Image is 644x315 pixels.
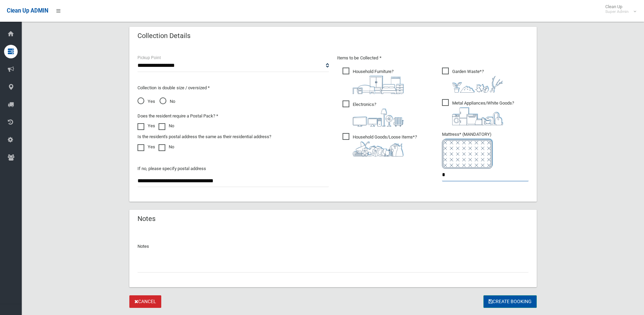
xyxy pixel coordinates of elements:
[343,133,417,156] span: Household Goods/Loose Items*
[452,76,503,93] img: 4fd8a5c772b2c999c83690221e5242e0.png
[159,122,174,130] label: No
[452,107,503,125] img: 36c1b0289cb1767239cdd3de9e694f19.png
[483,295,537,308] button: Create Booking
[137,133,271,141] label: Is the resident's postal address the same as their residential address?
[137,122,155,130] label: Yes
[605,9,629,14] small: Super Admin
[137,112,218,120] label: Does the resident require a Postal Pack? *
[137,143,155,151] label: Yes
[159,143,174,151] label: No
[353,141,404,156] img: b13cc3517677393f34c0a387616ef184.png
[452,100,514,125] i: ?
[137,84,329,92] p: Collection is double size / oversized *
[137,242,529,251] p: Notes
[353,109,404,127] img: 394712a680b73dbc3d2a6a3a7ffe5a07.png
[353,134,417,156] i: ?
[343,100,404,127] span: Electronics
[129,212,164,225] header: Notes
[129,295,161,308] a: Cancel
[353,69,404,94] i: ?
[160,97,175,106] span: No
[442,132,529,169] span: Mattress* (MANDATORY)
[137,165,206,173] label: If no, please specify postal address
[137,97,155,106] span: Yes
[442,99,514,125] span: Metal Appliances/White Goods
[602,4,636,14] span: Clean Up
[7,7,48,14] span: Clean Up ADMIN
[442,138,493,169] img: e7408bece873d2c1783593a074e5cb2f.png
[343,68,404,94] span: Household Furniture
[442,68,503,93] span: Garden Waste*
[337,54,529,62] p: Items to be Collected *
[353,102,404,127] i: ?
[353,76,404,94] img: aa9efdbe659d29b613fca23ba79d85cb.png
[129,29,199,42] header: Collection Details
[452,69,503,93] i: ?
